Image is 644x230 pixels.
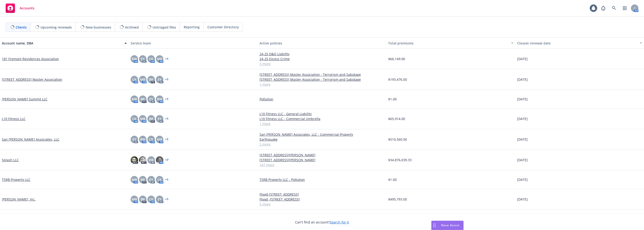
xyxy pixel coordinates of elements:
a: 3 more [260,61,384,66]
span: RW [140,137,145,142]
span: [DATE] [517,137,528,142]
span: Can't find an account? [295,220,349,225]
a: Earthquake [260,137,384,142]
a: [STREET_ADDRESS] Master Association [2,77,62,82]
a: + 1 [165,58,168,60]
span: MB [140,116,145,121]
span: Nova Assist [441,223,460,227]
span: MB [140,77,145,82]
span: [DATE] [517,157,528,162]
a: + 7 [165,159,168,161]
button: Nova Assist [431,221,464,230]
a: Search for it [330,220,349,224]
a: Flood -[STREET_ADDRESS] [260,197,384,202]
a: [STREET_ADDRESS][PERSON_NAME] [260,157,384,162]
span: [DATE] [517,56,528,61]
a: + 1 [165,98,168,101]
span: BR [149,77,153,82]
span: CK [132,116,136,121]
span: $193,476.00 [388,77,407,82]
span: MB [157,137,162,142]
span: RW [132,56,137,61]
a: + 1 [165,178,168,181]
span: EY [158,77,161,82]
span: [DATE] [517,197,528,202]
span: Accounts [20,6,34,10]
span: RW [157,97,162,102]
button: Service team [129,37,257,49]
a: [PERSON_NAME] Summit LLC [2,97,48,102]
span: BR [141,97,145,102]
a: [STREET_ADDRESS][PERSON_NAME] [260,153,384,157]
span: EY [149,177,153,182]
span: [DATE] [517,177,528,182]
a: San [PERSON_NAME] Associates, LLC [2,137,59,142]
div: Drag to move [432,221,437,230]
a: TSRB Property LLC [2,177,30,182]
a: 1 more [260,121,384,126]
a: Accounts [4,2,36,15]
a: L10 Fitness LLC - Commercial Umbrella [260,116,384,121]
span: Untriaged files [153,25,176,30]
span: Reporting [184,25,200,29]
a: San [PERSON_NAME] Associates, LLC - Commercial Property [260,132,384,137]
span: CK [149,56,153,61]
a: L10 Fitness LLC [2,116,26,121]
span: CK [149,137,153,142]
a: + 1 [165,78,168,81]
a: [STREET_ADDRESS] Master Association - Terrorism and Sabotage [260,77,384,82]
span: CK [132,77,136,82]
span: [DATE] [517,116,528,121]
span: $1.00 [388,177,397,182]
span: BR [141,177,145,182]
a: Splash LLC [2,157,19,162]
a: 24-25 Excess Crime [260,56,384,61]
span: EY [141,56,145,61]
span: [DATE] [517,77,528,82]
button: Total premiums [386,37,515,49]
span: MB [132,197,137,202]
div: Account name, DBA [2,41,122,46]
span: $495,793.00 [388,197,407,202]
span: $65,914.00 [388,116,405,121]
span: BR [141,197,145,202]
span: New businesses [86,25,111,30]
a: 181 Fremont Residences Association [2,56,59,61]
a: [PERSON_NAME], Inc. [2,197,36,202]
span: $1.00 [388,97,397,102]
span: $66,149.00 [388,56,405,61]
a: Search [609,4,619,13]
div: Total premiums [388,41,508,46]
a: + 1 [165,138,168,141]
a: Switch app [620,4,629,13]
span: $510,560.00 [388,137,407,142]
span: [DATE] [517,97,528,102]
span: Customer Directory [207,25,239,29]
span: CK [149,197,153,202]
a: 24-25 D&O Liability [260,51,384,56]
a: TSRB Property LLC - Pollution [260,177,384,182]
a: L10 Fitness LLC - General Liability [260,111,384,116]
a: Flood-[STREET_ADDRESS] [260,192,384,197]
span: EY [149,97,153,102]
img: photo [139,156,146,164]
a: 5 more [260,202,384,207]
span: Clients [16,25,27,30]
span: BR [149,116,153,121]
span: HB [149,157,154,162]
a: + 1 [165,117,168,120]
span: EY [158,197,161,202]
span: CK [157,177,162,182]
a: + 1 [165,198,168,201]
span: EY [158,116,161,121]
a: Report a Bug [599,4,608,13]
span: Archived [125,25,139,30]
button: Closest renewal date [515,37,644,49]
